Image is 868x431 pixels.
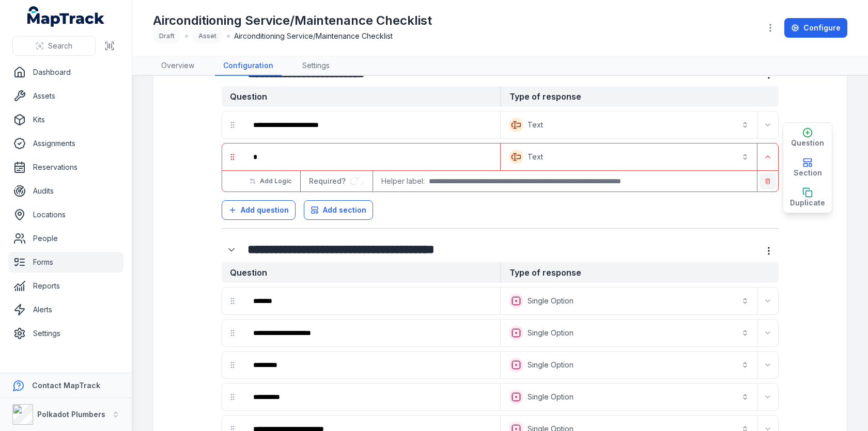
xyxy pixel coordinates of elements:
[228,361,237,369] svg: drag
[37,410,105,419] strong: Polkadot Plumbers
[381,176,425,186] span: Helper label:
[8,181,123,201] a: Audits
[503,290,755,312] button: Single Option
[8,252,123,273] a: Forms
[228,297,237,305] svg: drag
[192,29,223,43] div: Asset
[48,41,72,51] span: Search
[245,114,498,136] div: :r6j:-form-item-label
[503,114,755,136] button: Text
[243,172,298,190] button: Add Logic
[228,393,237,401] svg: drag
[222,115,243,135] div: drag
[222,387,243,407] div: drag
[153,12,432,29] h1: Airconditioning Service/Maintenance Checklist
[245,146,498,168] div: :r7h:-form-item-label
[222,200,296,220] button: Add question
[304,200,373,220] button: Add section
[153,29,181,43] div: Draft
[8,62,123,83] a: Dashboard
[8,276,123,296] a: Reports
[309,177,350,185] span: Required?
[222,262,500,283] strong: Question
[234,31,393,41] span: Airconditioning Service/Maintenance Checklist
[245,354,498,376] div: :r8b:-form-item-label
[783,123,832,153] button: Question
[8,109,123,130] a: Kits
[222,355,243,375] div: drag
[8,204,123,225] a: Locations
[222,86,500,107] strong: Question
[503,386,755,408] button: Single Option
[228,153,237,161] svg: drag
[790,198,825,208] span: Duplicate
[228,121,237,129] svg: drag
[760,293,776,309] button: Expand
[760,357,776,373] button: Expand
[8,299,123,320] a: Alerts
[503,146,755,168] button: Text
[8,133,123,154] a: Assignments
[760,149,776,165] button: Expand
[500,86,779,107] strong: Type of response
[784,18,847,38] a: Configure
[215,56,282,76] a: Configuration
[794,168,822,178] span: Section
[222,240,243,260] div: :r7n:-form-item-label
[222,323,243,343] div: drag
[783,183,832,213] button: Duplicate
[228,329,237,337] svg: drag
[760,117,776,133] button: Expand
[323,205,366,215] span: Add section
[32,381,100,390] strong: Contact MapTrack
[760,389,776,405] button: Expand
[8,228,123,249] a: People
[245,290,498,312] div: :r7v:-form-item-label
[8,323,123,344] a: Settings
[245,322,498,344] div: :r85:-form-item-label
[500,262,779,283] strong: Type of response
[503,354,755,376] button: Single Option
[503,322,755,344] button: Single Option
[350,177,364,185] input: :rcu:-form-item-label
[760,325,776,341] button: Expand
[245,386,498,408] div: :r8h:-form-item-label
[294,56,338,76] a: Settings
[241,205,289,215] span: Add question
[222,147,243,167] div: drag
[27,6,105,27] a: MapTrack
[791,138,824,148] span: Question
[8,86,123,106] a: Assets
[8,157,123,178] a: Reservations
[222,240,241,260] button: Expand
[260,177,291,185] span: Add Logic
[12,36,96,56] button: Search
[153,56,203,76] a: Overview
[759,241,779,261] button: more-detail
[783,153,832,183] button: Section
[222,291,243,311] div: drag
